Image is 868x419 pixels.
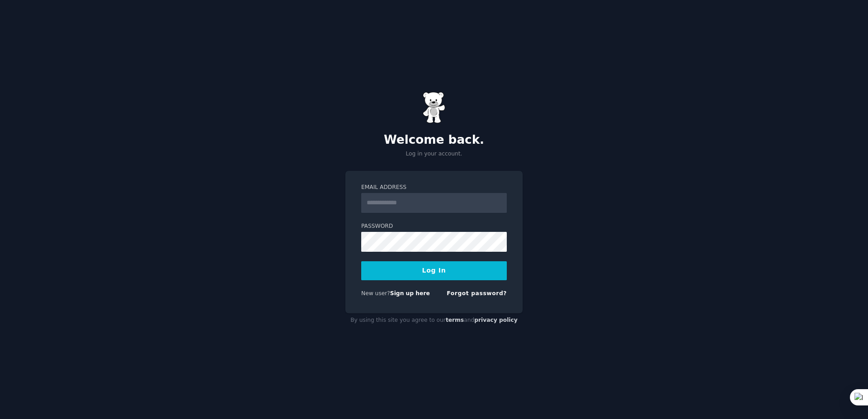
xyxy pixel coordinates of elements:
a: privacy policy [474,317,518,323]
label: Password [361,222,507,231]
h2: Welcome back. [345,133,523,147]
img: Gummy Bear [423,92,445,123]
span: New user? [361,290,390,297]
button: Log In [361,261,507,280]
a: Sign up here [390,290,430,297]
p: Log in your account. [345,150,523,158]
a: terms [446,317,464,323]
div: By using this site you agree to our and [345,313,523,328]
label: Email Address [361,184,507,192]
a: Forgot password? [447,290,507,297]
